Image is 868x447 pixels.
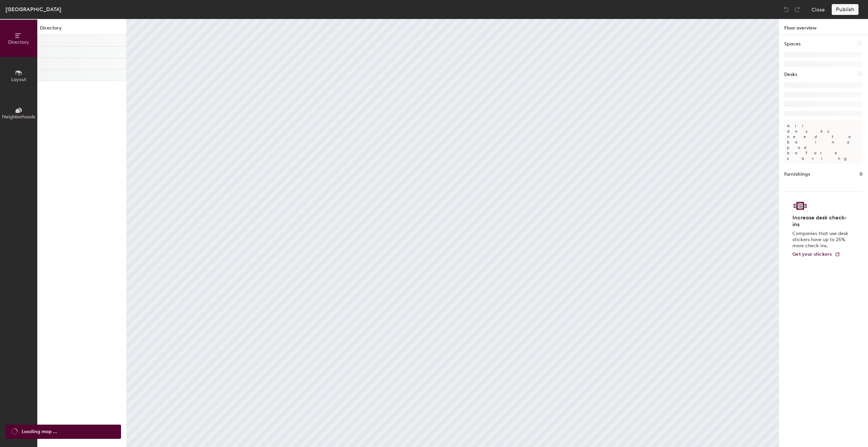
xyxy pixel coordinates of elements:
[783,6,790,13] img: Undo
[860,171,863,178] h1: 0
[784,71,797,78] h1: Desks
[784,40,801,48] h1: Spaces
[779,19,868,35] h1: Floor overview
[784,120,863,164] p: All desks need to be in a pod before saving
[2,114,35,120] span: Neighborhoods
[11,77,26,82] span: Layout
[811,4,825,15] button: Close
[5,5,61,14] div: [GEOGRAPHIC_DATA]
[37,24,126,35] h1: Directory
[792,251,832,257] span: Get your stickers
[792,200,808,212] img: Sticker logo
[792,231,850,249] p: Companies that use desk stickers have up to 25% more check-ins.
[792,214,850,228] h4: Increase desk check-ins
[784,171,810,178] h1: Furnishings
[792,252,840,257] a: Get your stickers
[127,19,778,447] canvas: Map
[794,6,801,13] img: Redo
[8,39,29,45] span: Directory
[22,428,57,435] span: Loading map ...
